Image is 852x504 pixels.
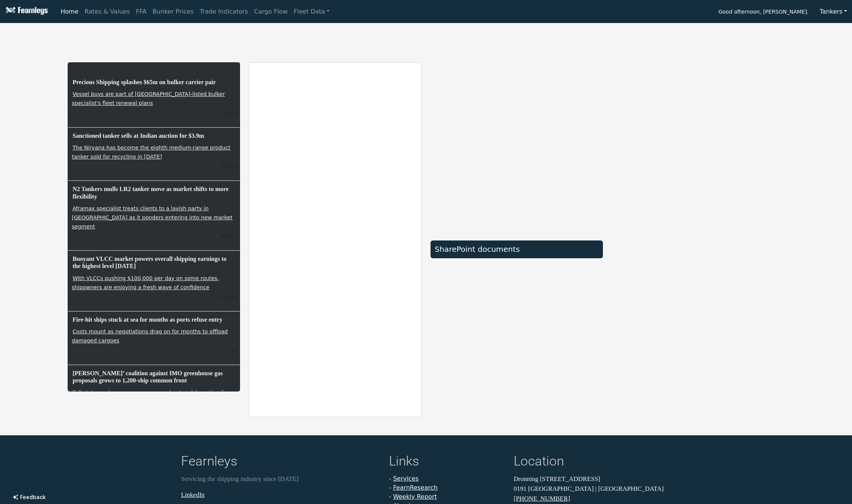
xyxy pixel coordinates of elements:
small: 22.9.2025, 03:30:32 [220,294,236,300]
img: Fearnleys Logo [4,7,48,16]
h6: Fire-hit ships stuck at sea for months as ports refuse entry [72,315,236,324]
a: Services [393,475,418,482]
small: 22.9.2025, 05:38:45 [220,109,236,116]
a: With VLCCs pushing $100,000 per day on some routes, shipowners are enjoying a fresh wave of confi... [72,274,219,291]
a: Trade Indicators [197,4,251,19]
a: Costs mount as negotiations drag on for months to offload damaged cargoes [72,328,228,344]
small: 22.9.2025, 03:39:00 [220,233,236,239]
h4: Location [514,453,671,471]
h6: Precious Shipping splashes $65m on bulker carrier pair [72,78,236,86]
small: 19.9.2025, 18:58:27 [230,347,236,353]
a: Bunker Prices [149,4,197,19]
p: Servicing the shipping industry since [DATE] [181,474,380,484]
li: - [389,483,505,492]
a: The Nirvana has become the eighth medium-range product tanker sold for recycling in [DATE] [72,144,230,160]
h6: Sanctioned tanker sells at Indian auction for $3.9m [72,131,236,140]
a: Rates & Values [82,4,133,19]
iframe: tickers TradingView widget [68,26,784,53]
a: Vessel buys are part of [GEOGRAPHIC_DATA]-listed bulker specialist's fleet renewal plans [72,90,225,107]
small: 22.9.2025, 05:14:23 [220,163,236,169]
div: SharePoint documents [435,245,599,254]
a: FFA [133,4,150,19]
h4: Links [389,453,505,471]
span: Good afternoon, [PERSON_NAME]. [719,6,809,19]
p: Dronning [STREET_ADDRESS] [514,474,671,484]
a: Fleet Data [291,4,333,19]
a: FearnResearch [393,484,438,491]
p: 0191 [GEOGRAPHIC_DATA] | [GEOGRAPHIC_DATA] [514,484,671,494]
button: Tankers [815,5,852,19]
a: Home [57,4,81,19]
iframe: report archive [249,63,421,417]
iframe: market overview TradingView widget [431,62,603,232]
iframe: mini symbol-overview TradingView widget [612,244,784,327]
h4: Fearnleys [181,453,380,471]
li: - [389,474,505,483]
h6: Buoyant VLCC market powers overall shipping earnings to the highest level [DATE] [72,254,236,270]
a: LinkedIn [181,491,204,498]
a: Weekly Report [393,493,437,500]
a: Full statement expresses concerns about ambitous timeline and a lack of incentives for biofuels a... [72,388,231,405]
a: Aframax specialist treats clients to a lavish party in [GEOGRAPHIC_DATA] as it ponders entering i... [72,205,232,230]
h6: N2 Tankers mulls LR2 tanker move as market shifts to more flexibility [72,185,236,200]
h6: [PERSON_NAME]’ coalition against IMO greenhouse gas proposals grows to 1,200-ship common front [72,369,236,385]
iframe: mini symbol-overview TradingView widget [612,153,784,236]
a: [PHONE_NUMBER] [514,495,570,502]
iframe: mini symbol-overview TradingView widget [612,62,784,145]
iframe: mini symbol-overview TradingView widget [612,334,784,417]
li: - [389,492,505,501]
a: Cargo Flow [251,4,291,19]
